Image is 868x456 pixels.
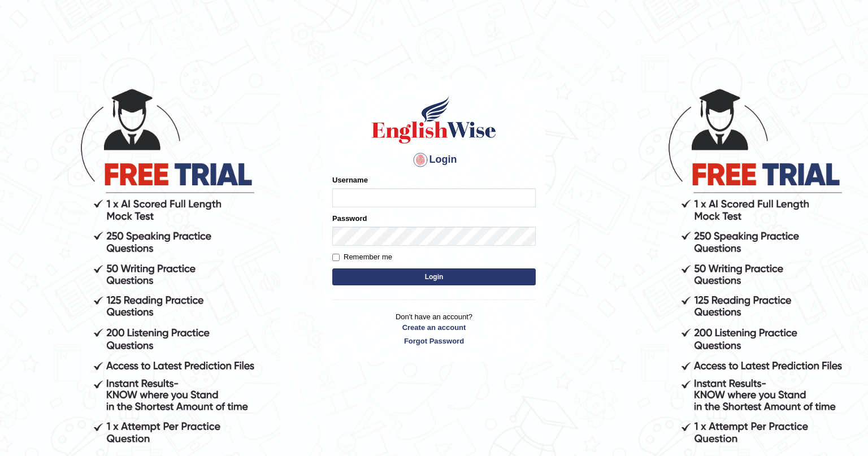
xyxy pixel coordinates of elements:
[332,311,536,346] p: Don't have an account?
[332,151,536,169] h4: Login
[332,213,367,224] label: Password
[332,322,536,333] a: Create an account
[332,336,536,346] a: Forgot Password
[332,268,536,285] button: Login
[370,94,498,145] img: Logo of English Wise sign in for intelligent practice with AI
[332,175,368,185] label: Username
[332,254,340,261] input: Remember me
[332,251,392,263] label: Remember me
